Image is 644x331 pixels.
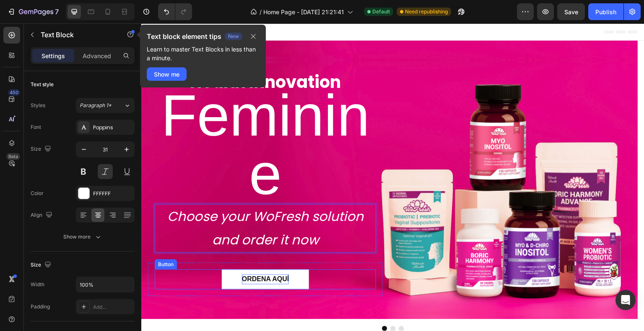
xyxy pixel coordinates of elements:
[93,303,132,311] div: Add...
[93,190,132,198] div: FFFFFF
[31,81,54,88] div: Text style
[257,303,262,308] button: Dot
[405,8,448,15] span: Need republishing
[249,303,254,308] button: Dot
[8,89,20,96] div: 450
[588,3,623,20] button: Publish
[3,3,62,20] button: 7
[31,210,54,221] div: Align
[31,281,44,288] div: Width
[31,259,53,271] div: Size
[564,8,578,15] span: Save
[31,144,53,155] div: Size
[76,277,134,292] input: Auto
[80,102,112,109] span: Paragraph 1*
[31,102,45,109] div: Styles
[557,3,585,20] button: Save
[241,303,246,308] button: Dot
[615,290,636,310] div: Open Intercom Messenger
[31,229,135,244] button: Show more
[595,8,616,16] div: Publish
[372,8,390,15] span: Default
[31,123,41,131] div: Font
[260,8,262,16] span: /
[42,51,65,60] p: Settings
[55,7,59,17] p: 7
[141,23,644,331] iframe: Design area
[83,51,111,60] p: Advanced
[41,30,112,40] p: Text Block
[76,98,135,113] button: Paragraph 1*
[93,124,132,131] div: Poppins
[63,233,102,241] div: Show more
[31,303,50,310] div: Padding
[158,3,192,20] div: Undo/Redo
[263,8,344,16] span: Home Page - [DATE] 21:21:41
[31,190,44,197] div: Color
[6,153,20,160] div: Beta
